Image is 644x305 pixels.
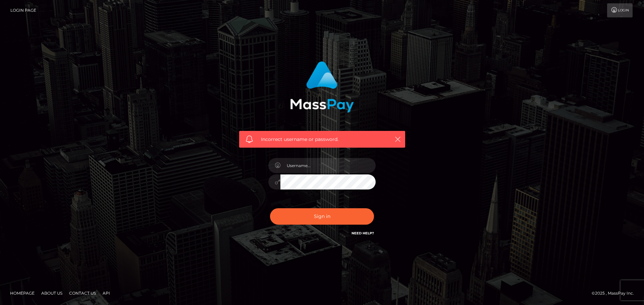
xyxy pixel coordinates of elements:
[39,288,65,298] a: About Us
[10,3,36,17] a: Login Page
[280,158,376,173] input: Username...
[261,136,383,143] span: Incorrect username or password.
[352,231,374,235] a: Need Help?
[607,3,633,17] a: Login
[290,61,354,112] img: MassPay Login
[7,288,37,298] a: Homepage
[270,208,374,225] button: Sign in
[592,290,639,297] div: © 2025 , MassPay Inc.
[66,288,99,298] a: Contact Us
[100,288,113,298] a: API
